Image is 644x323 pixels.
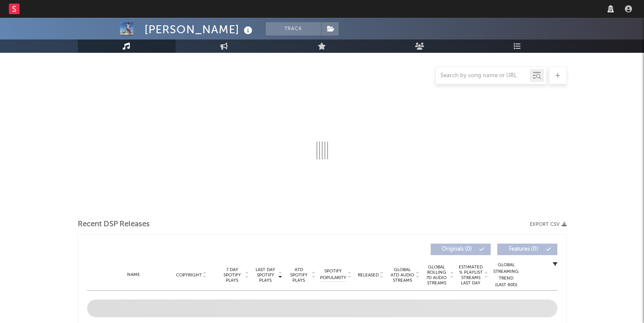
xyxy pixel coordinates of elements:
span: Released [358,272,379,278]
span: Estimated % Playlist Streams Last Day [459,264,483,286]
span: Last Day Spotify Plays [254,267,277,283]
span: Originals ( 0 ) [436,247,477,252]
button: Export CSV [530,222,567,227]
div: [PERSON_NAME] [144,22,255,37]
span: Recent DSP Releases [78,219,150,230]
div: Global Streaming Trend (Last 60D) [493,262,520,288]
button: Track [266,22,321,35]
span: ATD Spotify Plays [287,267,311,283]
div: Name [105,272,163,278]
button: Features(0) [497,244,557,255]
span: Global Rolling 7D Audio Streams [424,264,449,286]
span: Copyright [176,272,202,278]
span: Global ATD Audio Streams [390,267,415,283]
button: Originals(0) [431,244,491,255]
span: Spotify Popularity [320,268,346,281]
input: Search by song name or URL [436,72,530,79]
span: 7 Day Spotify Plays [220,267,244,283]
span: Features ( 0 ) [503,247,544,252]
